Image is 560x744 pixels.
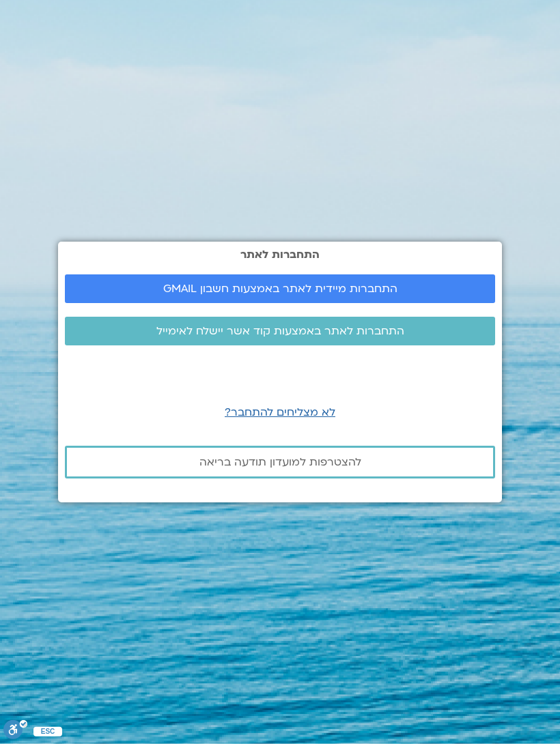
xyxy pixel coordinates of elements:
span: התחברות לאתר באמצעות קוד אשר יישלח לאימייל [156,325,404,337]
a: התחברות מיידית לאתר באמצעות חשבון GMAIL [65,274,495,303]
span: להצטרפות למועדון תודעה בריאה [199,456,361,468]
a: התחברות לאתר באמצעות קוד אשר יישלח לאימייל [65,317,495,345]
span: התחברות מיידית לאתר באמצעות חשבון GMAIL [163,283,397,295]
h2: התחברות לאתר [65,248,495,261]
a: להצטרפות למועדון תודעה בריאה [65,446,495,478]
a: לא מצליחים להתחבר? [225,405,335,420]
